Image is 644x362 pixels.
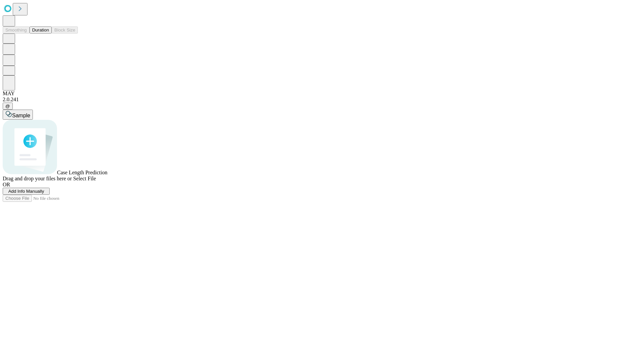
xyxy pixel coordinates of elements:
[3,90,641,97] div: MAY
[3,26,30,34] button: Smoothing
[8,189,44,194] span: Add Info Manually
[52,26,78,34] button: Block Size
[3,182,10,187] span: OR
[30,26,52,34] button: Duration
[12,113,30,118] span: Sample
[3,110,33,120] button: Sample
[5,104,10,109] span: @
[3,103,13,110] button: @
[3,97,641,103] div: 2.0.241
[57,170,107,175] span: Case Length Prediction
[3,188,50,195] button: Add Info Manually
[73,176,96,181] span: Select File
[3,176,72,181] span: Drag and drop your files here or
